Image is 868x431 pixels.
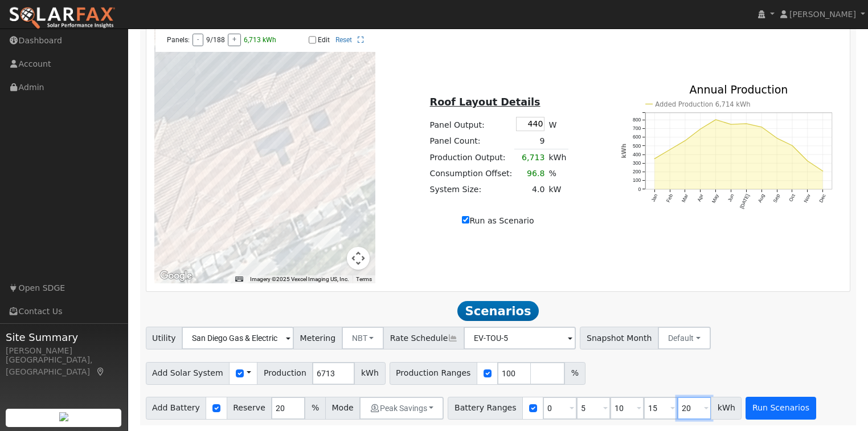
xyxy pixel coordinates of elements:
[157,269,195,283] a: Open this area in Google Maps (opens a new window)
[547,149,568,166] td: kWh
[633,169,641,175] text: 200
[514,149,547,166] td: 6,713
[711,397,742,420] span: kWh
[167,36,190,44] span: Panels:
[448,397,523,420] span: Battery Ranges
[335,36,352,44] a: Reset
[681,193,689,204] text: Mar
[665,193,674,204] text: Feb
[564,362,585,385] span: %
[772,193,781,204] text: Sep
[206,36,225,44] span: 9/188
[684,140,686,141] circle: onclick=""
[727,193,735,203] text: Jun
[633,178,641,184] text: 100
[822,170,824,172] circle: onclick=""
[193,34,203,46] button: -
[757,193,766,204] text: Aug
[462,216,469,223] input: Run as Scenario
[428,115,514,133] td: Panel Output:
[761,127,763,128] circle: onclick=""
[390,362,477,385] span: Production Ranges
[250,276,349,282] span: Imagery ©2025 Vexcel Imaging US, Inc.
[514,182,547,198] td: 4.0
[6,330,122,345] span: Site Summary
[146,327,183,349] span: Utility
[669,149,670,151] circle: onclick=""
[547,115,568,133] td: W
[715,119,716,121] circle: onclick=""
[257,362,313,385] span: Production
[638,186,641,192] text: 0
[580,327,658,349] span: Snapshot Month
[818,193,828,204] text: Dec
[514,165,547,181] td: 96.8
[347,247,370,270] button: Map camera controls
[633,161,641,166] text: 300
[59,412,68,421] img: retrieve
[6,354,122,378] div: [GEOGRAPHIC_DATA], [GEOGRAPHIC_DATA]
[547,182,568,198] td: kW
[157,269,195,283] img: Google
[650,193,658,203] text: Jan
[359,397,444,420] button: Peak Savings
[699,128,701,130] circle: onclick=""
[464,327,576,349] input: Select a Rate Schedule
[146,397,207,420] span: Add Battery
[696,193,705,203] text: Apr
[653,158,655,160] circle: onclick=""
[788,193,797,203] text: Oct
[730,124,732,125] circle: onclick=""
[428,182,514,198] td: System Size:
[791,145,793,147] circle: onclick=""
[633,117,641,123] text: 800
[293,327,342,349] span: Metering
[428,165,514,181] td: Consumption Offset:
[358,36,364,44] a: Full Screen
[690,83,788,96] text: Annual Production
[235,275,243,283] button: Keyboard shortcuts
[428,149,514,166] td: Production Output:
[633,135,641,140] text: 600
[746,397,816,420] button: Run Scenarios
[658,327,711,349] button: Default
[356,276,372,282] a: Terms (opens in new tab)
[146,362,230,385] span: Add Solar System
[428,133,514,149] td: Panel Count:
[354,362,385,385] span: kWh
[711,193,720,205] text: May
[776,137,778,139] circle: onclick=""
[383,327,464,349] span: Rate Schedule
[6,345,122,357] div: [PERSON_NAME]
[514,133,547,149] td: 9
[620,144,627,158] text: kWh
[244,36,276,44] span: 6,713 kWh
[325,397,360,420] span: Mode
[739,193,751,210] text: [DATE]
[633,152,641,157] text: 400
[547,165,568,181] td: %
[227,397,272,420] span: Reserve
[182,327,294,349] input: Select a Utility
[746,123,747,125] circle: onclick=""
[806,160,808,162] circle: onclick=""
[789,10,856,19] span: [PERSON_NAME]
[96,367,106,376] a: Map
[457,301,539,322] span: Scenarios
[803,193,812,204] text: Nov
[228,34,241,46] button: +
[462,215,534,227] label: Run as Scenario
[342,327,384,349] button: NBT
[430,96,541,108] u: Roof Layout Details
[9,6,116,30] img: SolarFax
[633,143,641,149] text: 500
[655,100,750,108] text: Added Production 6,714 kWh
[305,397,325,420] span: %
[633,126,641,132] text: 700
[318,36,330,44] label: Edit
